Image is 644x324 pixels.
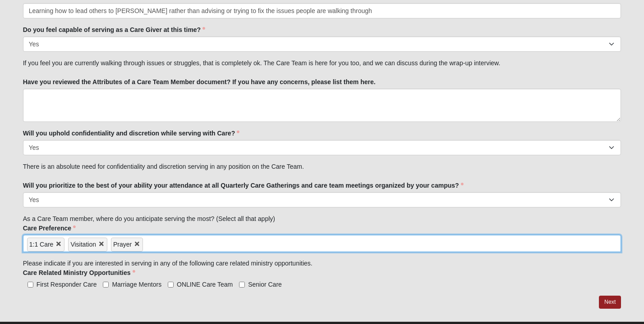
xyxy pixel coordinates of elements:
label: Have you reviewed the Attributes of a Care Team Member document? If you have any concerns, please... [23,77,376,86]
span: Visitation [70,241,96,248]
span: First Responder Care [37,281,97,288]
span: 1:1 Care [29,241,54,248]
input: First Responder Care [28,282,33,288]
label: Will you prioritize to the best of your ability your attendance at all Quarterly Care Gatherings ... [23,181,464,190]
span: Senior Care [248,281,282,288]
span: ONLINE Care Team [177,281,233,288]
span: Marriage Mentors [112,281,161,288]
label: Care Related Ministry Opportunities [23,268,135,277]
input: ONLINE Care Team [168,282,174,288]
span: Prayer [113,241,132,248]
label: Do you feel capable of serving as a Care Giver at this time? [23,25,205,34]
input: Marriage Mentors [103,282,109,288]
a: Next [599,296,621,309]
label: Care Preference [23,224,76,233]
label: Will you uphold confidentiality and discretion while serving with Care? [23,129,239,138]
input: Senior Care [239,282,245,288]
